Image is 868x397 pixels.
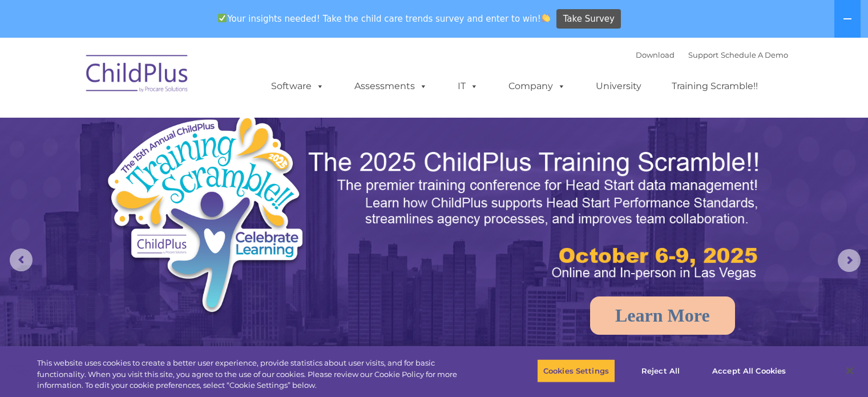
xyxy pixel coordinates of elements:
span: Take Survey [563,9,615,29]
a: Training Scramble!! [660,75,769,98]
a: Support [688,50,718,59]
button: Reject All [625,359,696,383]
a: Schedule A Demo [721,50,788,59]
button: Cookies Settings [537,359,615,383]
div: This website uses cookies to create a better user experience, provide statistics about user visit... [37,358,478,391]
a: Download [636,50,675,59]
span: Your insights needed! Take the child care trends survey and enter to win! [213,7,555,30]
img: ChildPlus by Procare Solutions [80,47,195,104]
a: Learn More [590,296,735,335]
a: Take Survey [556,9,621,29]
font: | [636,50,788,59]
a: Software [260,75,336,98]
a: IT [446,75,490,98]
a: Company [497,75,577,98]
img: ✅ [218,14,227,22]
a: University [584,75,653,98]
button: Close [837,358,862,383]
button: Accept All Cookies [706,359,792,383]
img: 👏 [542,14,550,22]
a: Assessments [343,75,439,98]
